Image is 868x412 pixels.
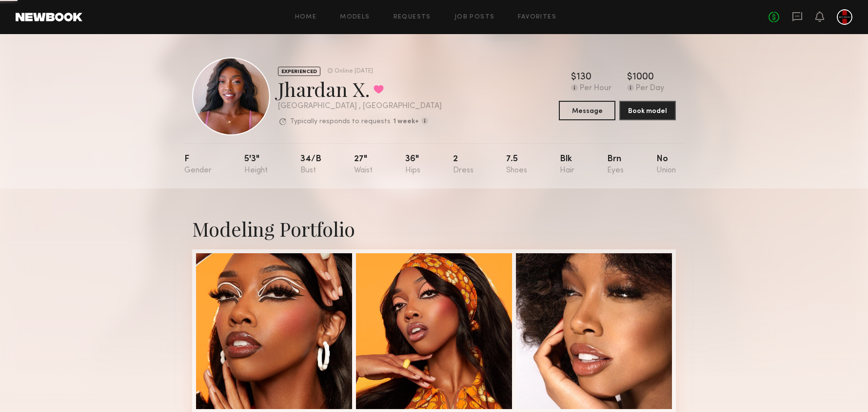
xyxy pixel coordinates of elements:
a: Models [340,14,370,20]
div: EXPERIENCED [278,67,320,76]
div: $ [571,73,576,82]
div: 36" [405,155,420,175]
div: [GEOGRAPHIC_DATA] , [GEOGRAPHIC_DATA] [278,102,442,111]
div: Blk [560,155,574,175]
div: Jhardan X. [278,76,442,102]
div: 27" [354,155,373,175]
div: 7.5 [506,155,527,175]
a: Favorites [518,14,556,20]
div: $ [627,73,632,82]
div: No [656,155,676,175]
p: Typically responds to requests [290,118,391,125]
a: Requests [394,14,431,20]
div: 130 [576,73,592,82]
button: Book model [619,101,676,120]
div: Online [DATE] [335,68,373,75]
div: Per Day [636,84,664,93]
div: F [184,155,212,175]
div: 1000 [632,73,654,82]
a: Home [295,14,317,20]
div: Modeling Portfolio [192,216,676,242]
div: Brn [607,155,624,175]
div: 2 [453,155,473,175]
b: 1 week+ [393,118,419,125]
div: Per Hour [580,84,612,93]
div: 5'3" [244,155,268,175]
div: 34/b [300,155,321,175]
a: Job Posts [454,14,495,20]
button: Message [559,101,615,120]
